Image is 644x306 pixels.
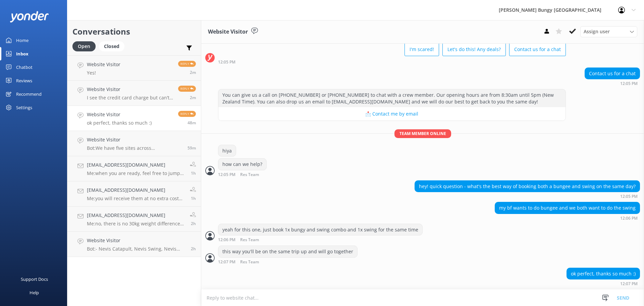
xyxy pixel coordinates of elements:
div: Settings [16,101,32,114]
span: Reply [178,111,196,117]
span: Assign user [584,28,610,35]
span: 11:56am 18-Aug-2025 (UTC +12:00) Pacific/Auckland [187,145,196,151]
h4: Website Visitor [87,136,182,143]
div: 12:05pm 18-Aug-2025 (UTC +12:00) Pacific/Auckland [415,194,640,199]
p: I see the credit card charge but can’t find email [87,95,173,101]
strong: 12:06 PM [620,216,638,220]
div: 12:06pm 18-Aug-2025 (UTC +12:00) Pacific/Auckland [218,237,423,242]
div: this way you'll be on the same trip up and will go together [218,246,357,257]
h4: [EMAIL_ADDRESS][DOMAIN_NAME] [87,212,185,219]
button: 📩 Contact me by email [218,107,566,121]
h4: Website Visitor [87,86,173,93]
div: 12:07pm 18-Aug-2025 (UTC +12:00) Pacific/Auckland [218,259,358,264]
span: 12:53pm 18-Aug-2025 (UTC +12:00) Pacific/Auckland [190,70,196,75]
a: [EMAIL_ADDRESS][DOMAIN_NAME]Me:no, there is no 30kg weight difference requirement for the the Swi... [67,207,201,232]
strong: 12:05 PM [620,82,638,86]
p: Yes! [87,70,120,76]
div: Open [72,41,96,51]
div: Closed [99,41,124,51]
p: Bot: - Nevis Catapult, Nevis Swing, Nevis Bungy: Please allow 4 hours for all Nevis activities. -... [87,246,186,252]
button: Let's do this! Any deals? [442,43,506,56]
p: Me: you will receive them at no extra cost on the day [87,195,185,202]
h4: Website Visitor [87,237,186,244]
span: Reply [178,61,196,67]
strong: 12:05 PM [620,194,638,199]
strong: 12:05 PM [218,60,235,64]
h4: Website Visitor [87,111,152,118]
a: [EMAIL_ADDRESS][DOMAIN_NAME]Me:when you are ready, feel free to jump back on the chat (not email)... [67,156,201,181]
img: yonder-white-logo.png [10,11,49,22]
h2: Conversations [72,25,196,38]
a: Website VisitorBot:We have five sites across [GEOGRAPHIC_DATA], located in [GEOGRAPHIC_DATA], [GE... [67,131,201,156]
div: Home [16,34,29,47]
div: my bf wants to do bungee and we both want to do the swing [495,202,640,214]
strong: 12:06 PM [218,238,235,242]
span: 10:36am 18-Aug-2025 (UTC +12:00) Pacific/Auckland [191,246,196,252]
div: Inbox [16,47,29,60]
button: I'm scared! [405,43,439,56]
span: Team member online [394,129,451,138]
p: Me: no, there is no 30kg weight difference requirement for the the Swing, provided you both are a... [87,221,185,227]
div: how can we help? [218,159,266,170]
div: Reviews [16,74,32,87]
div: Help [30,286,39,299]
span: 11:04am 18-Aug-2025 (UTC +12:00) Pacific/Auckland [191,195,196,201]
a: Closed [99,42,128,50]
p: Me: when you are ready, feel free to jump back on the chat (not email) between 8:30am-5pm NZT, we... [87,170,185,176]
a: Website VisitorYes!Reply2m [67,55,201,81]
span: 10:40am 18-Aug-2025 (UTC +12:00) Pacific/Auckland [191,221,196,226]
span: Reply [178,86,196,92]
h4: [EMAIL_ADDRESS][DOMAIN_NAME] [87,186,185,194]
a: [EMAIL_ADDRESS][DOMAIN_NAME]Me:you will receive them at no extra cost on the day1h [67,181,201,207]
div: 12:05pm 18-Aug-2025 (UTC +12:00) Pacific/Auckland [218,172,281,177]
div: Assign User [580,26,637,37]
button: Contact us for a chat [509,43,566,56]
p: Bot: We have five sites across [GEOGRAPHIC_DATA], located in [GEOGRAPHIC_DATA], [GEOGRAPHIC_DATA]... [87,145,182,151]
strong: 12:07 PM [620,282,638,286]
div: hiya [218,145,236,157]
span: 11:05am 18-Aug-2025 (UTC +12:00) Pacific/Auckland [191,170,196,176]
div: You can give us a call on [PHONE_NUMBER] or [PHONE_NUMBER] to chat with a crew member. Our openin... [218,89,566,107]
div: Support Docs [21,272,48,286]
span: Res Team [240,260,259,264]
span: Res Team [240,238,259,242]
h4: Website Visitor [87,61,120,68]
strong: 12:07 PM [218,260,235,264]
a: Website VisitorBot:- Nevis Catapult, Nevis Swing, Nevis Bungy: Please allow 4 hours for all Nevis... [67,232,201,257]
div: ok perfect, thanks so much :) [567,268,640,279]
div: Chatbot [16,60,33,74]
h3: Website Visitor [208,28,248,36]
a: Website Visitorok perfect, thanks so much :)Reply48m [67,106,201,131]
strong: 12:05 PM [218,173,235,177]
a: Open [72,42,99,50]
h4: [EMAIL_ADDRESS][DOMAIN_NAME] [87,161,185,169]
div: hey! quick question - what's the best way of booking both a bungee and swing on the same day? [415,181,640,192]
span: Res Team [240,173,259,177]
div: 12:05pm 18-Aug-2025 (UTC +12:00) Pacific/Auckland [585,81,640,86]
a: Website VisitorI see the credit card charge but can’t find emailReply2m [67,81,201,106]
div: Contact us for a chat [585,68,640,79]
div: yeah for this one, just book 1x bungy and swing combo and 1x swing for the same time [218,224,422,235]
div: 12:07pm 18-Aug-2025 (UTC +12:00) Pacific/Auckland [567,281,640,286]
div: 12:06pm 18-Aug-2025 (UTC +12:00) Pacific/Auckland [495,216,640,220]
span: 12:07pm 18-Aug-2025 (UTC +12:00) Pacific/Auckland [187,120,196,126]
div: Recommend [16,87,42,101]
span: 12:52pm 18-Aug-2025 (UTC +12:00) Pacific/Auckland [190,95,196,100]
div: 12:05pm 18-Aug-2025 (UTC +12:00) Pacific/Auckland [218,59,566,64]
p: ok perfect, thanks so much :) [87,120,152,126]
